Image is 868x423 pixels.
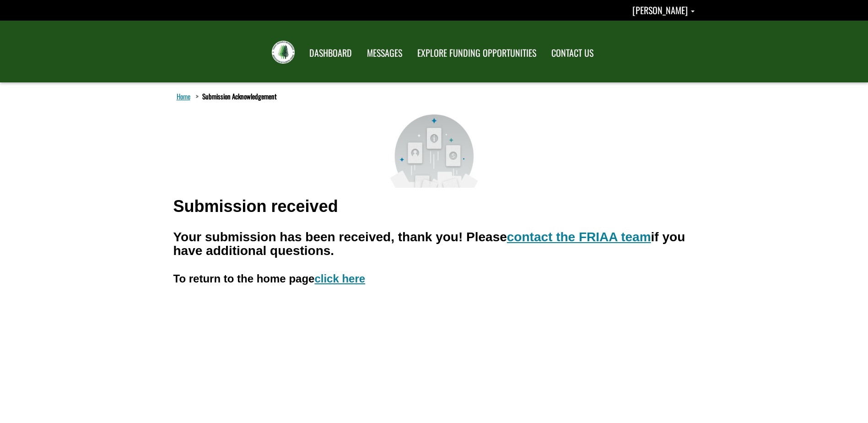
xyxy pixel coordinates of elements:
img: FRIAA Submissions Portal [272,41,295,64]
a: click here [314,272,365,285]
a: MESSAGES [360,42,409,65]
h3: To return to the home page [173,273,366,285]
a: DASHBOARD [302,42,359,65]
h1: Submission received [173,197,338,216]
a: CONTACT US [545,42,600,65]
a: contact the FRIAA team [507,230,651,244]
a: Nicole Marburg [632,3,695,17]
h2: Your submission has been received, thank you! Please if you have additional questions. [173,230,695,259]
a: EXPLORE FUNDING OPPORTUNITIES [410,42,543,65]
span: [PERSON_NAME] [632,3,688,17]
li: Submission Acknowledgement [194,92,277,101]
a: Home [175,90,192,102]
nav: Main Navigation [301,39,600,65]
